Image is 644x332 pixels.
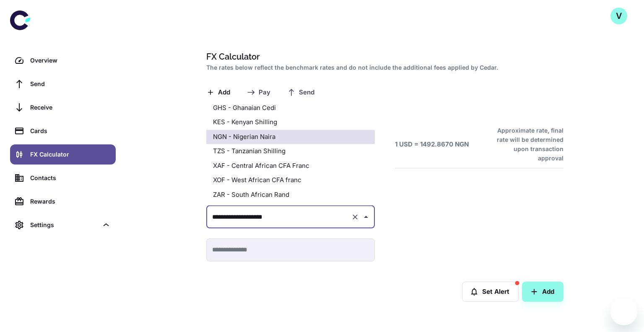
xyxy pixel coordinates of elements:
button: Clear [349,211,361,223]
li: XAF - Central African CFA Franc [206,159,375,173]
button: Add [522,282,563,302]
button: V [610,8,627,24]
a: Contacts [10,168,116,188]
li: KES - Kenyan Shilling [206,115,375,130]
iframe: Button to launch messaging window [610,298,637,325]
a: Send [10,74,116,94]
li: XOF - West African CFA franc [206,173,375,188]
div: Overview [30,56,111,65]
span: Add [218,89,230,97]
a: Cards [10,121,116,141]
div: Settings [30,220,98,230]
button: Close [360,211,372,223]
li: NGN - Nigerian Naira [206,130,375,144]
h6: Approximate rate, final rate will be determined upon transaction approval [488,126,563,163]
h1: FX Calculator [206,50,560,63]
a: Rewards [10,191,116,212]
li: TZS - Tanzanian Shilling [206,144,375,159]
div: Settings [10,215,116,235]
button: Set Alert [462,282,519,302]
div: Contacts [30,173,111,183]
div: Send [30,79,111,89]
span: Pay [259,89,270,97]
a: FX Calculator [10,144,116,165]
a: Overview [10,50,116,71]
a: Receive [10,97,116,118]
div: Cards [30,126,111,136]
h2: The rates below reflect the benchmark rates and do not include the additional fees applied by Cedar. [206,63,560,72]
li: GHS - Ghanaian Cedi [206,101,375,115]
div: Rewards [30,197,111,206]
li: ZAR - South African Rand [206,188,375,202]
h6: 1 USD = 1492.8670 NGN [395,140,469,149]
div: FX Calculator [30,150,111,159]
span: Send [299,89,314,97]
div: Receive [30,103,111,112]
